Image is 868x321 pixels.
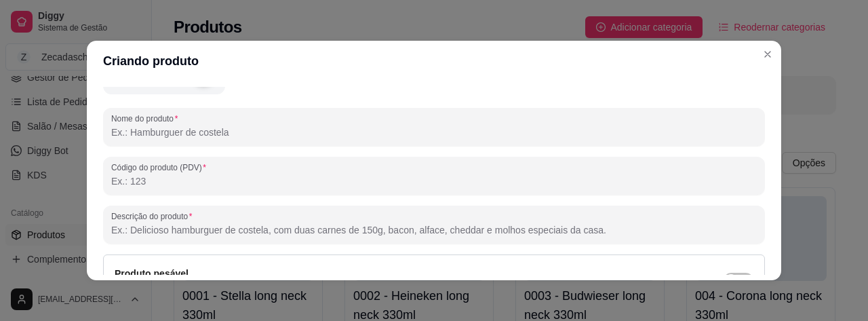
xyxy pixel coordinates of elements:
header: Criando produto [87,41,781,81]
label: Produto pesável [115,268,189,279]
label: Código do produto (PDV) [111,162,211,173]
input: Código do produto (PDV) [111,174,757,188]
input: Nome do produto [111,126,757,139]
label: Descrição do produto [111,210,197,222]
label: Nome do produto [111,113,182,124]
input: Descrição do produto [111,223,757,237]
button: Close [757,43,778,65]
